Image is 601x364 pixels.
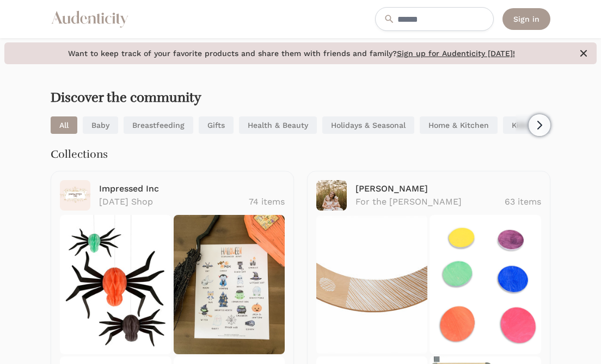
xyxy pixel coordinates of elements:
a: Home & Kitchen [420,116,498,134]
a: Sign up for Audenticity [DATE]! [397,49,515,58]
h3: Collections [51,147,550,162]
a: All [51,116,77,134]
a: Sign in [502,8,550,30]
img: <span class="translation_missing" title="translation missing: en.advocates.discover.show.profile_... [316,180,347,211]
a: Holidays & Seasonal [322,116,414,134]
a: Breastfeeding [124,116,193,134]
span: Want to keep track of your favorite products and share them with friends and family? [11,48,572,59]
p: [DATE] Shop [99,195,153,208]
a: Health & Beauty [239,116,317,134]
img: bunny-hopkins-stepping-stones-rainbow-WB4.jpg [430,215,541,354]
a: Gifts [199,116,234,134]
p: 74 items [249,195,285,208]
img: Shop-Sweet-Lulu-Honeycomb-Spiders_300x.png.jpg [60,215,171,354]
img: Shop-Sweet-Lulu-Balance-Board_300x.png.jpg [316,215,427,354]
a: Kids [503,116,536,134]
a: [DATE] Shop 74 items [99,195,285,208]
a: Impressed Inc [99,183,159,194]
a: [PERSON_NAME] [355,183,428,194]
a: For the [PERSON_NAME] 63 items [355,195,541,208]
a: Baby [83,116,118,134]
img: <span class="translation_missing" title="translation missing: en.advocates.discover.show.profile_... [60,180,90,211]
h2: Discover the community [51,90,550,106]
p: For the [PERSON_NAME] [355,195,462,208]
p: 63 items [505,195,541,208]
img: il_570xN.3406160072_6evl.jpg [174,215,285,354]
